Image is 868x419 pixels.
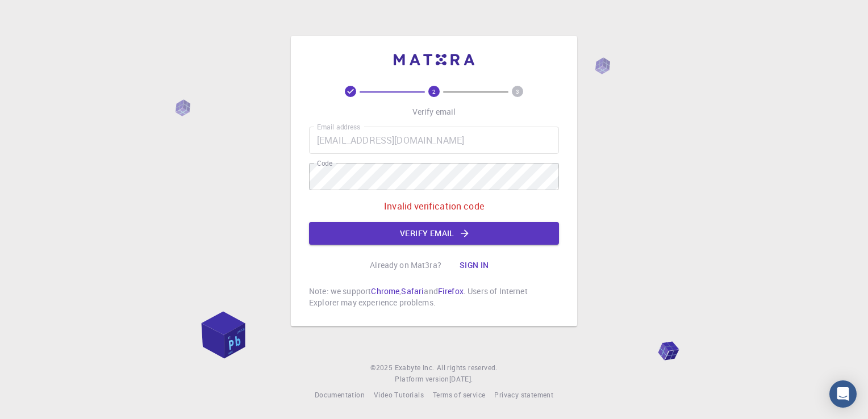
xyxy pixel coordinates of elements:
[494,390,553,399] span: Privacy statement
[371,286,399,296] a: Chrome
[438,286,464,296] a: Firefox
[412,106,456,118] p: Verify email
[370,362,394,374] span: © 2025
[432,87,436,95] text: 2
[384,199,484,213] p: Invalid verification code
[315,389,365,401] a: Documentation
[516,87,519,95] text: 3
[449,374,473,385] a: [DATE].
[395,363,435,372] span: Exabyte Inc.
[401,286,424,296] a: Safari
[450,254,498,276] button: Sign in
[374,389,424,401] a: Video Tutorials
[317,158,332,168] label: Code
[395,362,435,374] a: Exabyte Inc.
[395,374,449,385] span: Platform version
[433,390,485,399] span: Terms of service
[433,389,485,401] a: Terms of service
[370,259,441,271] p: Already on Mat3ra?
[449,374,473,383] span: [DATE] .
[437,362,498,374] span: All rights reserved.
[829,380,857,408] div: Open Intercom Messenger
[309,222,559,245] button: Verify email
[315,390,365,399] span: Documentation
[317,122,360,132] label: Email address
[374,390,424,399] span: Video Tutorials
[494,389,553,401] a: Privacy statement
[309,286,559,308] p: Note: we support , and . Users of Internet Explorer may experience problems.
